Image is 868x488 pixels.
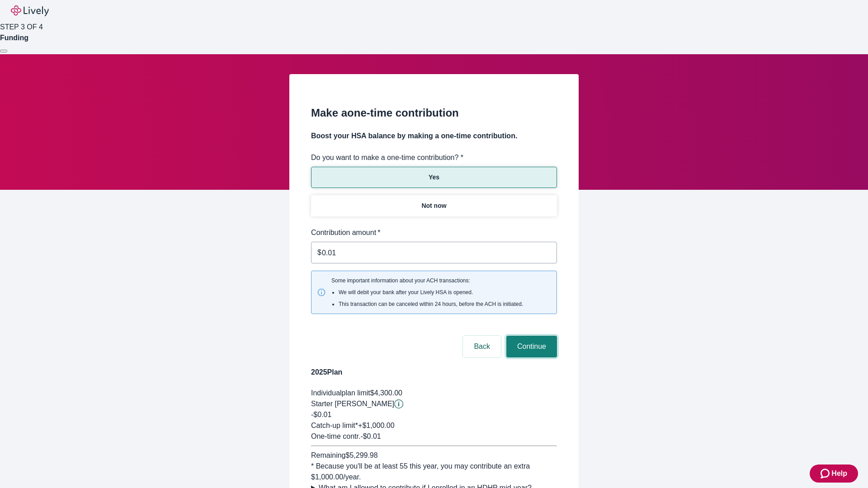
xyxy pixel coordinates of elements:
[311,367,557,378] h4: 2025 Plan
[311,451,345,459] span: Remaining
[311,167,557,188] button: Yes
[311,152,463,163] label: Do you want to make a one-time contribution? *
[821,468,831,479] svg: Zendesk support icon
[311,389,370,397] span: Individual plan limit
[394,399,403,408] svg: Starter penny details
[311,131,557,141] h4: Boost your HSA balance by making a one-time contribution.
[311,461,557,483] div: * Because you'll be at least 55 this year, you may contribute an extra $1,000.00 /year.
[311,227,381,238] label: Contribution amount
[421,201,446,211] p: Not now
[339,300,523,308] li: This transaction can be canceled within 24 hours, before the ACH is initiated.
[311,400,394,408] span: Starter [PERSON_NAME]
[345,451,377,459] span: $5,299.98
[311,432,360,440] span: One-time contr.
[810,465,858,483] button: Zendesk support iconHelp
[11,5,49,16] img: Lively
[339,288,523,296] li: We will debit your bank after your Lively HSA is opened.
[394,399,403,408] button: Lively will contribute $0.01 to establish your account
[360,432,381,440] span: - $0.01
[317,247,321,258] p: $
[311,195,557,216] button: Not now
[831,468,847,479] span: Help
[358,422,395,429] span: + $1,000.00
[506,336,557,357] button: Continue
[311,422,358,429] span: Catch-up limit*
[370,389,402,397] span: $4,300.00
[463,336,501,357] button: Back
[311,411,331,418] span: -$0.01
[311,105,557,121] h2: Make a one-time contribution
[331,277,523,308] span: Some important information about your ACH transactions:
[429,173,439,182] p: Yes
[322,244,557,262] input: $0.00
